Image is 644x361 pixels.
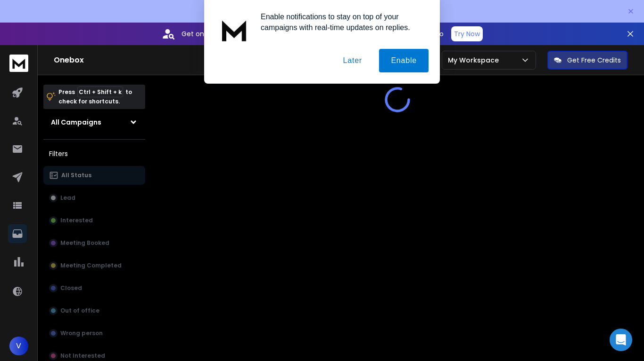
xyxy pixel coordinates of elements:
button: Later [331,49,373,72]
button: V [9,337,28,355]
button: Enable [379,49,429,72]
img: notification icon [215,11,253,49]
button: All Campaigns [43,113,145,132]
div: Open Intercom Messenger [610,329,632,351]
span: Ctrl + Shift + k [77,86,123,97]
h3: Filters [43,147,145,160]
div: Enable notifications to stay on top of your campaigns with real-time updates on replies. [253,11,429,33]
h1: All Campaigns [51,118,101,127]
p: Press to check for shortcuts. [58,87,132,106]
